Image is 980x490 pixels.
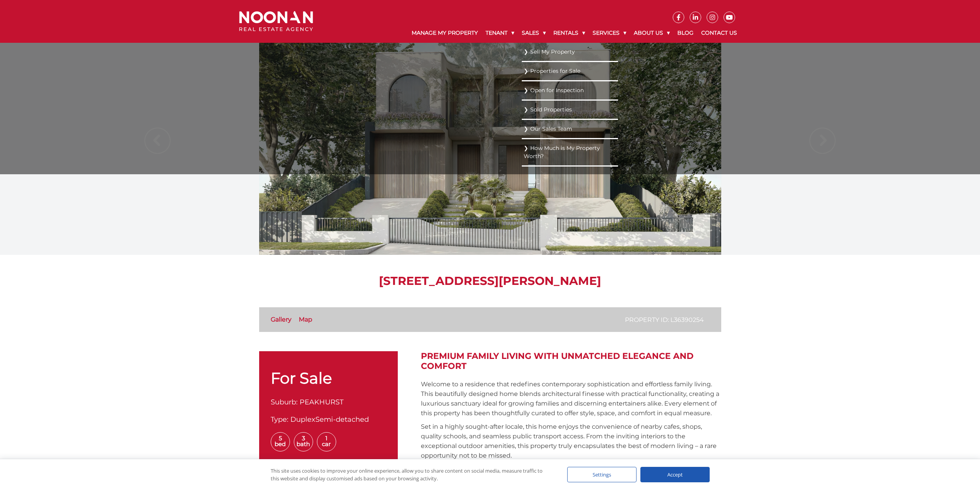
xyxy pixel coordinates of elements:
div: This site uses cookies to improve your online experience, allow you to share content on social me... [271,467,552,482]
a: Gallery [271,316,291,323]
a: Manage My Property [408,23,482,43]
a: Blog [673,23,697,43]
span: PEAKHURST [300,398,343,406]
span: 5 Bed [271,432,290,451]
a: Tenant [482,23,518,43]
div: Accept [640,467,710,482]
a: Sell My Property [524,47,616,57]
a: Services [589,23,630,43]
div: Settings [567,467,637,482]
p: Set in a highly sought-after locale, this home enjoys the convenience of nearby cafes, shops, qua... [421,422,721,460]
p: Welcome to a residence that redefines contemporary sophistication and effortless family living. T... [421,379,721,418]
span: For Sale [271,369,332,387]
h1: [STREET_ADDRESS][PERSON_NAME] [259,274,721,288]
a: Sold Properties [524,104,616,115]
span: DuplexSemi-detached [290,415,369,424]
a: Map [299,316,312,323]
img: Noonan Real Estate Agency [239,11,313,32]
span: Suburb: [271,398,298,406]
span: 1 Car [317,432,336,451]
a: About Us [630,23,673,43]
p: Property ID: L36390254 [625,315,704,325]
a: Our Sales Team [524,124,616,134]
a: Sales [518,23,549,43]
a: Properties for Sale [524,66,616,76]
span: Type: [271,415,288,424]
h2: Premium Family Living with Unmatched Elegance and Comfort [421,351,721,372]
a: Contact Us [697,23,741,43]
a: Open for Inspection [524,85,616,96]
a: Rentals [549,23,589,43]
a: How Much is My Property Worth? [524,143,616,162]
span: 3 Bath [294,432,313,451]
